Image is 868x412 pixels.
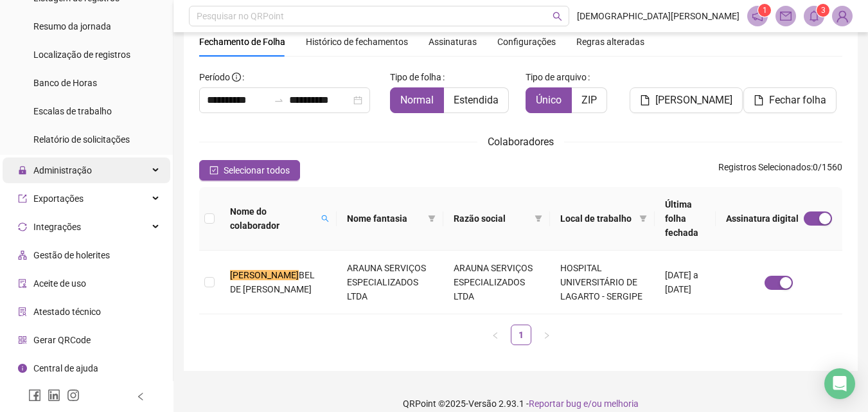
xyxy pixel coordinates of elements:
span: Regras alteradas [576,37,644,46]
span: facebook [28,389,41,402]
span: Gerar QRCode [33,335,91,345]
span: Integrações [33,222,81,232]
span: Banco de Horas [33,78,97,88]
span: Configurações [497,37,556,46]
button: Fechar folha [743,87,837,113]
img: 69351 [833,6,852,26]
span: Histórico de fechamentos [306,37,408,47]
sup: 3 [817,4,829,17]
span: Administração [33,165,92,175]
span: Fechamento de Folha [199,37,285,47]
span: Resumo da jornada [33,21,111,31]
a: 1 [511,325,531,345]
span: info-circle [232,73,241,82]
span: filter [532,209,545,228]
span: notification [752,10,763,22]
span: ZIP [581,94,597,106]
span: Atestado técnico [33,307,101,317]
div: Open Intercom Messenger [824,368,855,399]
span: Assinaturas [429,37,477,46]
span: bell [808,10,820,22]
th: Última folha fechada [655,187,716,251]
li: 1 [511,325,531,345]
span: Relatório de solicitações [33,134,130,145]
li: Próxima página [536,325,557,345]
span: [PERSON_NAME] [655,93,732,108]
span: Aceite de uso [33,278,86,289]
span: audit [18,279,27,288]
span: [DEMOGRAPHIC_DATA][PERSON_NAME] [577,9,740,23]
span: qrcode [18,336,27,345]
span: solution [18,307,27,316]
span: 3 [821,6,826,15]
span: filter [535,215,542,222]
td: ARAUNA SERVIÇOS ESPECIALIZADOS LTDA [337,251,443,314]
span: Razão social [454,211,529,226]
span: Normal [400,94,434,106]
span: filter [637,209,650,228]
span: mail [780,10,792,22]
span: Tipo de folha [390,70,441,84]
span: filter [425,209,438,228]
span: Localização de registros [33,49,130,60]
span: lock [18,166,27,175]
span: info-circle [18,364,27,373]
span: Gestão de holerites [33,250,110,260]
span: export [18,194,27,203]
span: search [321,215,329,222]
button: [PERSON_NAME] [630,87,743,113]
span: Estendida [454,94,499,106]
span: apartment [18,251,27,260]
span: Único [536,94,562,106]
span: sync [18,222,27,231]
span: instagram [67,389,80,402]
td: HOSPITAL UNIVERSITÁRIO DE LAGARTO - SERGIPE [550,251,655,314]
button: Selecionar todos [199,160,300,181]
span: Período [199,72,230,82]
span: check-square [209,166,218,175]
span: 1 [763,6,767,15]
sup: 1 [758,4,771,17]
span: Colaboradores [488,136,554,148]
button: right [536,325,557,345]
span: Nome fantasia [347,211,423,226]
span: to [274,95,284,105]
span: Versão [468,399,497,409]
span: search [319,202,332,235]
span: linkedin [48,389,60,402]
span: Nome do colaborador [230,204,316,233]
span: right [543,332,551,339]
span: Local de trabalho [560,211,634,226]
span: left [136,392,145,401]
span: search [553,12,562,21]
td: ARAUNA SERVIÇOS ESPECIALIZADOS LTDA [443,251,550,314]
span: left [492,332,499,339]
span: Registros Selecionados [718,162,811,172]
button: left [485,325,506,345]
li: Página anterior [485,325,506,345]
span: Selecionar todos [224,163,290,177]
span: Assinatura digital [726,211,799,226]
span: Escalas de trabalho [33,106,112,116]
mark: [PERSON_NAME] [230,270,299,280]
span: swap-right [274,95,284,105]
span: Reportar bug e/ou melhoria [529,399,639,409]
span: file [640,95,650,105]
span: Central de ajuda [33,363,98,373]
span: Tipo de arquivo [526,70,587,84]
span: Exportações [33,193,84,204]
span: Fechar folha [769,93,826,108]
td: [DATE] a [DATE] [655,251,716,314]
span: : 0 / 1560 [718,160,842,181]
span: filter [639,215,647,222]
span: file [754,95,764,105]
span: filter [428,215,436,222]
